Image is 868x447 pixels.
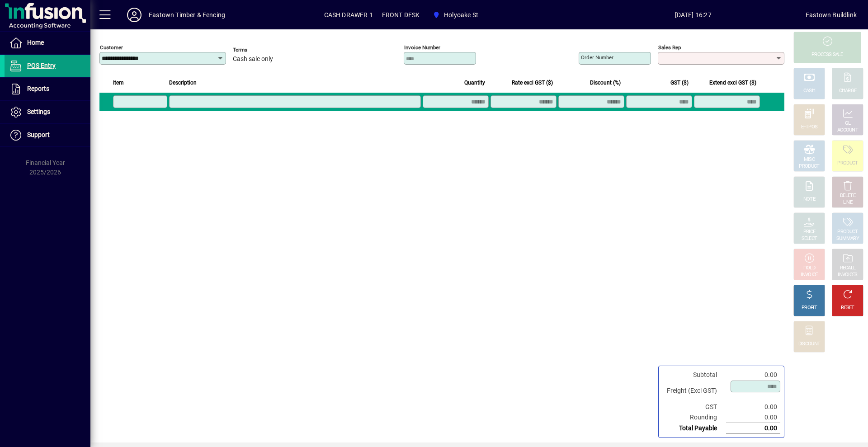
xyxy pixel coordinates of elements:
span: Holyoake St [444,8,478,22]
div: SUMMARY [836,235,859,242]
div: RECALL [840,265,856,272]
span: Rate excl GST ($) [512,78,553,88]
td: Subtotal [662,370,726,380]
div: GL [845,120,851,127]
span: Reports [27,85,49,92]
span: GST ($) [670,78,689,88]
div: Eastown Timber & Fencing [149,8,225,22]
div: PROFIT [802,305,817,311]
span: CASH DRAWER 1 [324,8,373,22]
a: Reports [5,78,90,100]
div: CHARGE [839,88,857,94]
mat-label: Order number [581,54,613,61]
div: PRODUCT [837,229,858,235]
span: Holyoake St [429,7,482,23]
div: RESET [841,305,854,311]
td: 0.00 [726,370,780,380]
div: PRODUCT [837,160,858,167]
button: Profile [120,7,149,23]
div: HOLD [803,265,815,272]
span: Settings [27,108,50,115]
div: EFTPOS [801,124,818,131]
td: 0.00 [726,402,780,412]
div: INVOICE [801,272,817,278]
div: NOTE [803,196,815,203]
a: Settings [5,101,90,123]
span: Terms [233,47,287,53]
span: POS Entry [27,62,56,69]
span: Quantity [464,78,485,88]
span: Discount (%) [590,78,621,88]
span: Home [27,39,44,46]
div: MISC [804,156,815,163]
mat-label: Sales rep [658,44,681,51]
div: INVOICES [838,272,857,278]
div: PRODUCT [799,163,819,170]
span: Item [113,78,124,88]
div: CASH [803,88,815,94]
mat-label: Customer [100,44,123,51]
a: Support [5,124,90,146]
div: DELETE [840,193,855,199]
td: 0.00 [726,423,780,434]
div: PROCESS SALE [811,52,843,58]
td: Total Payable [662,423,726,434]
div: ACCOUNT [837,127,858,134]
td: Rounding [662,412,726,423]
a: Home [5,32,90,54]
span: [DATE] 16:27 [580,8,806,22]
td: GST [662,402,726,412]
td: Freight (Excl GST) [662,380,726,402]
span: Description [169,78,197,88]
span: Support [27,131,50,138]
span: Extend excl GST ($) [709,78,756,88]
div: Eastown Buildlink [806,8,857,22]
span: FRONT DESK [382,8,420,22]
div: LINE [843,199,852,206]
span: Cash sale only [233,56,273,63]
div: SELECT [802,235,817,242]
td: 0.00 [726,412,780,423]
div: DISCOUNT [798,341,820,348]
div: PRICE [803,229,816,235]
mat-label: Invoice number [404,44,440,51]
